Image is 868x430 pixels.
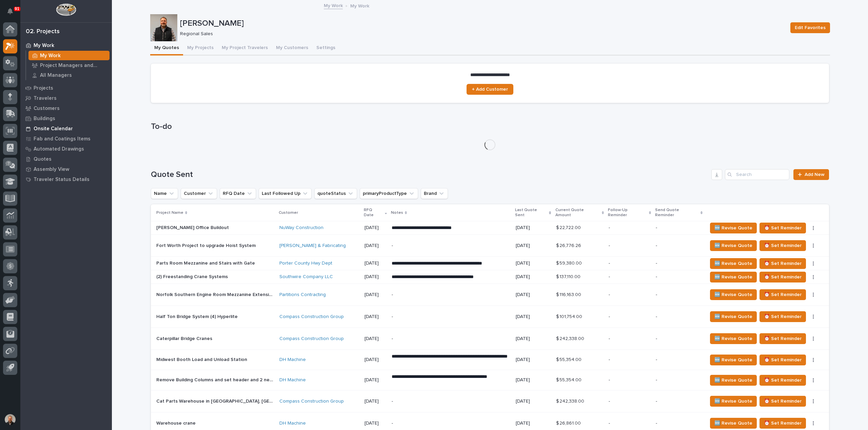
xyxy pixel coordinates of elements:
[156,335,214,342] p: Caterpillar Bridge Cranes
[516,243,550,249] p: [DATE]
[279,261,332,266] a: Porter County Hwy Dept
[710,289,757,300] button: 🆕 Revise Quote
[759,333,806,344] button: ⏰ Set Reminder
[183,41,218,55] button: My Projects
[759,418,806,429] button: ⏰ Set Reminder
[392,314,510,320] p: -
[714,242,752,250] span: 🆕 Revise Quote
[656,357,702,363] p: -
[608,206,647,219] p: Follow-Up Reminder
[364,206,383,219] p: RFQ Date
[759,240,806,251] button: ⏰ Set Reminder
[3,4,17,18] button: Notifications
[516,274,550,280] p: [DATE]
[764,273,802,281] span: ⏰ Set Reminder
[805,172,825,177] span: Add New
[609,243,650,249] p: -
[279,336,344,342] a: Compass Construction Group
[34,126,73,132] p: Onsite Calendar
[759,223,806,233] button: ⏰ Set Reminder
[609,336,650,342] p: -
[151,221,829,235] tr: [PERSON_NAME] Office Buildout[PERSON_NAME] Office Buildout NuWay Construction [DATE]**** **** ***...
[156,376,275,383] p: Remove Building Columns and set header and 2 new columns
[759,396,806,407] button: ⏰ Set Reminder
[364,292,386,298] p: [DATE]
[279,225,323,231] a: NuWay Construction
[20,103,112,113] a: Customers
[364,421,386,426] p: [DATE]
[40,53,61,59] p: My Work
[764,291,802,299] span: ⏰ Set Reminder
[15,6,19,11] p: 91
[279,209,298,217] p: Customer
[34,106,60,112] p: Customers
[656,292,702,298] p: -
[34,116,55,122] p: Buildings
[20,134,112,144] a: Fab and Coatings Items
[556,291,583,298] p: $ 116,163.00
[795,24,826,32] span: Edit Favorites
[20,144,112,154] a: Automated Drawings
[156,259,256,266] p: Parts Room Mezzanine and Stairs with Gate
[609,421,650,426] p: -
[34,166,69,173] p: Assembly View
[609,225,650,231] p: -
[656,399,702,404] p: -
[151,170,709,180] h1: Quote Sent
[26,70,112,80] a: All Managers
[350,2,369,9] p: My Work
[656,261,702,266] p: -
[20,93,112,103] a: Travelers
[181,188,217,199] button: Customer
[151,390,829,412] tr: Cat Parts Warehouse in [GEOGRAPHIC_DATA], [GEOGRAPHIC_DATA]Cat Parts Warehouse in [GEOGRAPHIC_DAT...
[764,259,802,268] span: ⏰ Set Reminder
[759,289,806,300] button: ⏰ Set Reminder
[156,291,275,298] p: Norfolk Southern Engine Room Mezzanine Extensions
[556,419,582,426] p: $ 26,861.00
[793,169,829,180] a: Add New
[764,356,802,364] span: ⏰ Set Reminder
[710,240,757,251] button: 🆕 Revise Quote
[725,169,789,180] input: Search
[3,412,17,427] button: users-avatar
[516,314,550,320] p: [DATE]
[180,19,785,28] p: [PERSON_NAME]
[392,292,510,298] p: -
[556,273,582,280] p: $ 137,110.00
[364,357,386,363] p: [DATE]
[714,419,752,427] span: 🆕 Revise Quote
[421,188,448,199] button: Brand
[8,8,17,19] div: Notifications91
[151,284,829,306] tr: Norfolk Southern Engine Room Mezzanine ExtensionsNorfolk Southern Engine Room Mezzanine Extension...
[556,376,583,383] p: $ 55,354.00
[710,311,757,322] button: 🆕 Revise Quote
[364,336,386,342] p: [DATE]
[360,188,418,199] button: primaryProductType
[556,259,583,266] p: $ 59,380.00
[656,377,702,383] p: -
[156,273,229,280] p: (2) Freestanding Crane Systems
[364,399,386,404] p: [DATE]
[714,273,752,281] span: 🆕 Revise Quote
[20,83,112,93] a: Projects
[710,418,757,429] button: 🆕 Revise Quote
[609,357,650,363] p: -
[314,188,357,199] button: quoteStatus
[764,376,802,384] span: ⏰ Set Reminder
[764,242,802,250] span: ⏰ Set Reminder
[20,40,112,50] a: My Work
[20,174,112,184] a: Traveler Status Details
[516,336,550,342] p: [DATE]
[34,146,84,152] p: Automated Drawings
[759,258,806,269] button: ⏰ Set Reminder
[714,397,752,405] span: 🆕 Revise Quote
[764,397,802,405] span: ⏰ Set Reminder
[151,328,829,350] tr: Caterpillar Bridge CranesCaterpillar Bridge Cranes Compass Construction Group [DATE]-[DATE]$ 242,...
[609,377,650,383] p: -
[151,350,829,370] tr: Midwest Booth Load and Unload StationMidwest Booth Load and Unload Station DH Machine [DATE]**** ...
[220,188,256,199] button: RFQ Date
[764,313,802,321] span: ⏰ Set Reminder
[20,164,112,174] a: Assembly View
[156,224,230,231] p: [PERSON_NAME] Office Buildout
